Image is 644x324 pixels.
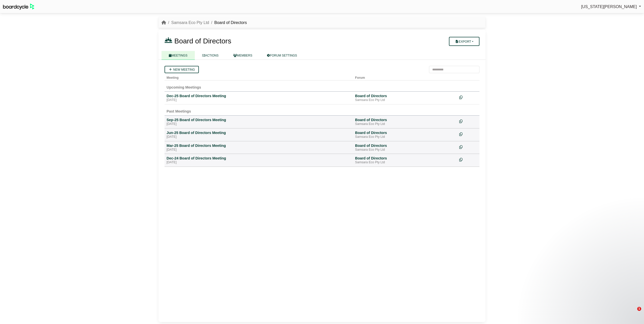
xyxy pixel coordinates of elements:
a: Board of Directors Samsara Eco Pty Ltd [355,156,455,165]
a: Mar-25 Board of Directors Meeting [DATE] [167,143,351,152]
div: Board of Directors [355,118,455,122]
div: Board of Directors [355,94,455,98]
div: Sep-25 Board of Directors Meeting [167,118,351,122]
a: Dec-25 Board of Directors Meeting [DATE] [167,94,351,102]
div: Samsara Eco Pty Ltd [355,135,455,139]
div: Samsara Eco Pty Ltd [355,148,455,152]
div: Board of Directors [355,156,455,160]
span: Board of Directors [174,37,231,45]
div: Board of Directors [355,130,455,135]
div: Dec-25 Board of Directors Meeting [167,94,351,98]
a: MEMBERS [226,51,260,60]
span: [US_STATE][PERSON_NAME] [581,5,637,9]
th: Meeting [165,73,353,80]
span: 1 [637,307,641,311]
div: [DATE] [167,122,351,126]
li: Board of Directors [209,19,247,26]
a: Dec-24 Board of Directors Meeting [DATE] [167,156,351,165]
a: Board of Directors Samsara Eco Pty Ltd [355,118,455,126]
a: Sep-25 Board of Directors Meeting [DATE] [167,118,351,126]
a: Board of Directors Samsara Eco Pty Ltd [355,94,455,102]
nav: breadcrumb [162,19,247,26]
th: Forum [353,73,457,80]
a: Board of Directors Samsara Eco Pty Ltd [355,143,455,152]
div: Make a copy [459,118,477,124]
a: Jun-25 Board of Directors Meeting [DATE] [167,130,351,139]
a: FORUM SETTINGS [260,51,304,60]
iframe: Intercom live chat [627,307,639,319]
span: Upcoming Meetings [167,85,201,89]
span: Past Meetings [167,109,191,113]
a: Samsara Eco Pty Ltd [171,20,209,25]
a: New meeting [165,66,199,73]
div: Mar-25 Board of Directors Meeting [167,143,351,148]
div: Make a copy [459,143,477,150]
a: Board of Directors Samsara Eco Pty Ltd [355,130,455,139]
div: [DATE] [167,160,351,165]
div: [DATE] [167,135,351,139]
a: [US_STATE][PERSON_NAME] [581,4,641,10]
a: ACTIONS [195,51,226,60]
div: [DATE] [167,98,351,102]
a: MEETINGS [162,51,195,60]
div: Samsara Eco Pty Ltd [355,122,455,126]
div: Board of Directors [355,143,455,148]
div: Samsara Eco Pty Ltd [355,98,455,102]
img: BoardcycleBlackGreen-aaafeed430059cb809a45853b8cf6d952af9d84e6e89e1f1685b34bfd5cb7d64.svg [3,4,34,10]
div: Dec-24 Board of Directors Meeting [167,156,351,160]
div: [DATE] [167,148,351,152]
div: Make a copy [459,156,477,163]
div: Make a copy [459,94,477,100]
div: Samsara Eco Pty Ltd [355,160,455,165]
div: Jun-25 Board of Directors Meeting [167,130,351,135]
button: Export [449,37,479,46]
div: Make a copy [459,130,477,137]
